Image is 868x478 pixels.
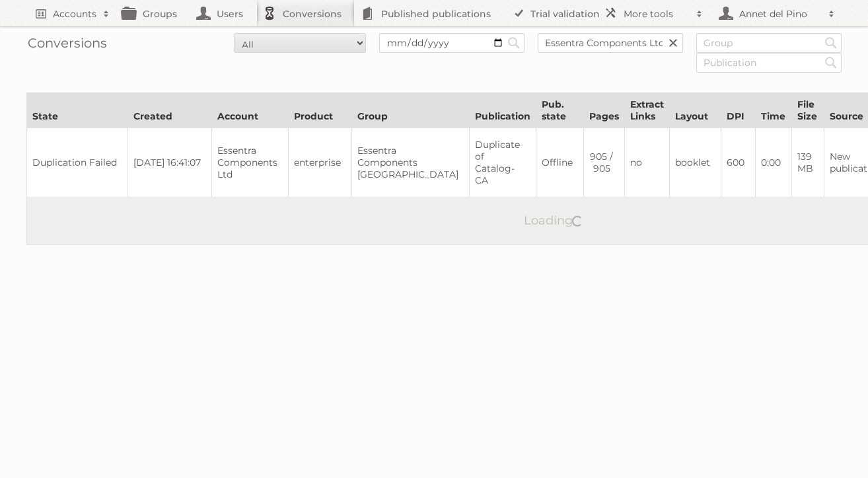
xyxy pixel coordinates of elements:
[53,7,96,20] h2: Accounts
[670,93,721,128] th: Layout
[536,93,584,128] th: Pub. state
[756,128,792,197] td: 0:00
[821,33,841,53] input: Search
[352,93,470,128] th: Group
[792,128,824,197] td: 139 MB
[482,207,626,234] p: Loading
[128,93,212,128] th: Created
[289,93,352,128] th: Product
[625,93,670,128] th: Extract Links
[624,7,690,20] h2: More tools
[536,128,584,197] td: Offline
[352,128,470,197] td: Essentra Components [GEOGRAPHIC_DATA]
[470,128,536,197] td: Duplicate of Catalog-CA
[721,93,756,128] th: DPI
[133,156,201,168] span: [DATE] 16:41:07
[821,53,841,73] input: Search
[538,33,683,53] input: Account
[212,93,289,128] th: Account
[625,128,670,197] td: no
[289,128,352,197] td: enterprise
[584,128,625,197] td: 905 / 905
[696,33,842,53] input: Group
[670,128,721,197] td: booklet
[32,156,117,168] span: translation missing: en.backend.reports.row.state.duplication_failed
[379,33,524,53] input: Date
[504,33,524,53] input: Search
[696,53,842,73] input: Publication
[721,128,756,197] td: 600
[736,7,822,20] h2: Annet del Pino
[27,93,128,128] th: State
[756,93,792,128] th: Time
[584,93,625,128] th: Pages
[212,128,289,197] td: Essentra Components Ltd
[792,93,824,128] th: File Size
[470,93,536,128] th: Publication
